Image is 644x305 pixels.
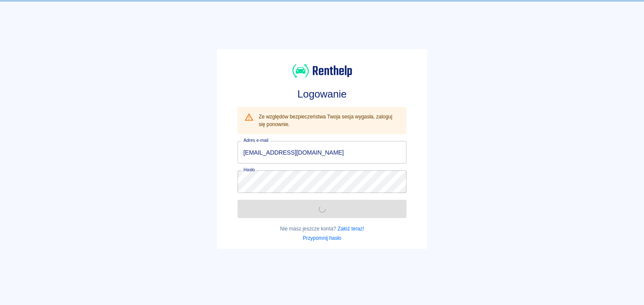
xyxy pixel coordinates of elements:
h3: Logowanie [238,88,407,100]
label: Hasło [243,167,255,173]
a: Przypomnij hasło [303,235,341,241]
img: Renthelp logo [292,63,352,79]
p: Nie masz jeszcze konta? [238,225,407,233]
a: Załóż teraz! [338,226,364,232]
label: Adres e-mail [243,137,268,144]
div: Ze względów bezpieczeństwa Twoja sesja wygasła, zaloguj się ponownie. [259,109,400,132]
